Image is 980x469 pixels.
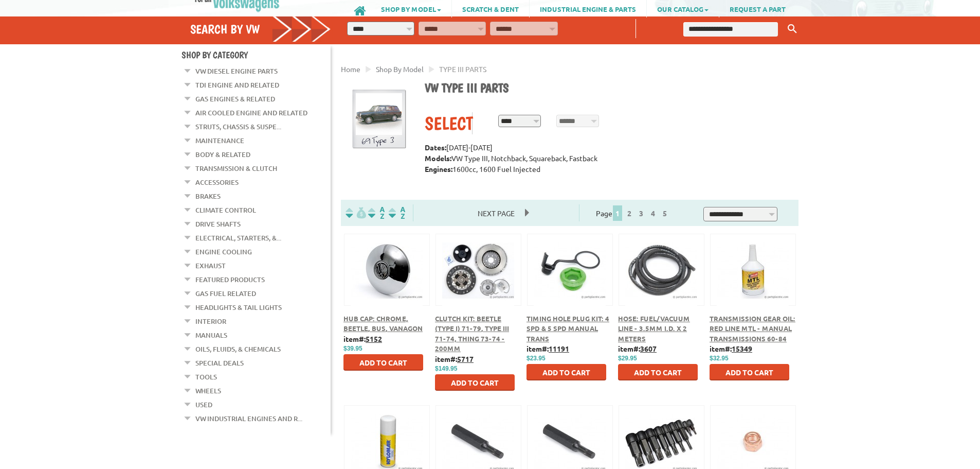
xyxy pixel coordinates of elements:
a: Hose: Fuel/Vacuum Line - 3.5mm I.D. x 2 meters [618,314,690,343]
img: Type III [349,89,409,150]
a: Air Cooled Engine and Related [195,106,307,119]
a: Maintenance [195,134,244,147]
img: filterpricelow.svg [346,207,366,219]
a: Gas Fuel Related [195,287,256,300]
span: Add to Cart [725,368,773,377]
span: $29.95 [618,355,637,362]
span: 1 [613,205,622,221]
a: Climate Control [195,203,256,217]
a: 5 [660,209,669,218]
div: Select [425,112,472,134]
span: $39.95 [343,345,362,352]
a: 3 [637,209,646,218]
a: Exhaust [195,259,226,272]
b: item#: [527,344,569,353]
strong: Dates: [425,143,446,152]
a: TDI Engine and Related [195,78,279,92]
u: 11191 [549,344,569,353]
a: 4 [648,209,658,218]
a: Engine Cooling [195,245,252,258]
span: $23.95 [527,355,546,362]
img: Sort by Sales Rank [387,207,407,219]
a: Interior [195,315,226,328]
p: [DATE]-[DATE] VW Type III, Notchback, Squareback, Fastback 1600cc, 1600 Fuel Injected [425,142,791,185]
b: item#: [343,334,382,343]
a: Brakes [195,189,221,203]
span: TYPE III PARTS [439,64,486,74]
button: Add to Cart [710,364,789,380]
span: Next Page [467,205,525,221]
button: Add to Cart [618,364,698,380]
h1: VW Type III parts [425,80,791,97]
a: Shop By Model [376,64,424,74]
a: Gas Engines & Related [195,92,275,106]
a: VW Industrial Engines and R... [195,412,302,425]
a: Oils, Fluids, & Chemicals [195,342,281,356]
a: VW Diesel Engine Parts [195,64,278,78]
a: Clutch Kit: Beetle (Type I) 71-79, Type III 71-74, Thing 73-74 - 200mm [435,314,509,353]
a: Accessories [195,176,239,189]
div: Page [579,204,687,221]
button: Add to Cart [527,364,606,380]
a: 2 [625,209,634,218]
h4: Shop By Category [182,49,331,60]
a: Headlights & Tail Lights [195,301,282,314]
u: 5152 [366,334,382,343]
a: Transmission & Clutch [195,162,277,175]
span: Add to Cart [542,368,590,377]
a: Hub Cap: Chrome, Beetle, Bus, Vanagon [343,314,423,333]
b: item#: [618,344,657,353]
b: item#: [710,344,752,353]
a: Body & Related [195,148,250,161]
strong: Engines: [425,164,452,173]
span: $149.95 [435,365,457,372]
span: Add to Cart [359,358,407,367]
a: Featured Products [195,273,265,286]
span: $32.95 [710,355,729,362]
a: Next Page [467,209,525,218]
a: Used [195,398,212,411]
u: 3607 [640,344,657,353]
button: Add to Cart [435,374,515,391]
img: Sort by Headline [366,207,387,219]
a: Wheels [195,384,221,397]
u: 5717 [457,354,474,363]
a: Transmission Gear Oil: Red Line MTL - Manual Transmissions 60-84 [710,314,795,343]
a: Manuals [195,328,227,342]
a: Tools [195,370,217,384]
strong: Models: [425,153,451,163]
button: Keyword Search [785,21,800,38]
a: Drive Shafts [195,217,241,231]
u: 15349 [732,344,752,353]
b: item#: [435,354,474,363]
button: Add to Cart [343,354,423,371]
span: Add to Cart [451,378,499,387]
a: Home [341,64,360,74]
a: Struts, Chassis & Suspe... [195,120,281,133]
a: Special Deals [195,356,244,370]
a: Electrical, Starters, &... [195,231,281,245]
h4: Search by VW [190,22,331,37]
span: Add to Cart [634,368,682,377]
a: Timing Hole Plug Kit: 4 Spd & 5 Spd Manual Trans [527,314,609,343]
